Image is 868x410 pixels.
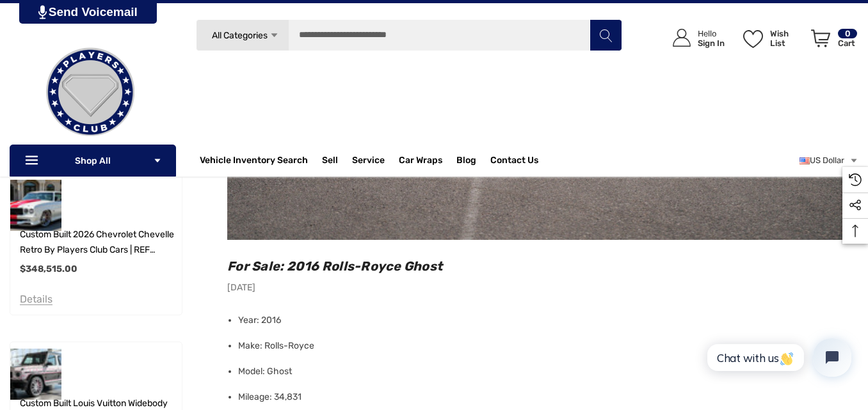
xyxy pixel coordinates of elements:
p: Wish List [770,29,804,48]
a: All Categories Icon Arrow Down Icon Arrow Up [196,19,289,51]
a: Wish List Wish List [737,16,805,60]
a: Service [352,155,385,169]
a: Custom Built 2026 Chevrolet Chevelle Retro by Players Club Cars | REF CVRT0822202501 [20,227,182,258]
svg: Icon Arrow Down [269,31,279,40]
svg: Icon Arrow Down [153,156,162,165]
a: For Sale: 2016 Rolls-Royce Ghost [227,258,442,274]
li: Year: 2016 [238,308,858,333]
p: 0 [838,29,857,38]
span: Details [20,293,52,305]
p: Sign In [698,38,725,48]
a: Sell [322,148,352,173]
li: Model: Ghost [238,359,858,384]
a: Sign in [658,16,731,60]
p: Shop All [10,145,176,177]
span: Car Wraps [399,155,442,169]
li: Mileage: 34,831 [238,384,858,410]
a: Vehicle Inventory Search [200,155,308,169]
a: Car Wraps [399,148,456,173]
iframe: Tidio Chat [693,327,862,388]
a: USD [800,148,858,173]
span: $348,515.00 [20,264,77,274]
svg: Top [842,225,868,237]
svg: Review Your Cart [811,29,830,47]
a: Details [20,296,52,304]
img: Custom Built 2026 Chevrolet Chevelle Retro by Players Club Cars | REF CVRT0822202501 [10,180,61,231]
button: Search [590,19,622,51]
span: All Categories [211,30,267,41]
a: Contact Us [490,155,538,169]
img: Custom Built Louis Vuitton Widebody 2025 Mercedes-Benz G63 AMG by Players Club Cars | REF G63A082... [10,349,61,400]
p: [DATE] [227,280,858,296]
li: Make: Rolls-Royce [238,333,858,359]
svg: Icon User Account [673,29,691,47]
svg: Recently Viewed [849,173,862,186]
svg: Wish List [743,30,763,48]
a: Blog [456,155,476,169]
svg: Icon Line [24,154,43,168]
p: Cart [838,38,857,48]
svg: Social Media [849,199,862,212]
span: Sell [322,155,338,169]
a: Cart with 0 items [805,16,858,66]
p: Hello [698,29,725,38]
img: Players Club | Cars For Sale [26,28,154,156]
